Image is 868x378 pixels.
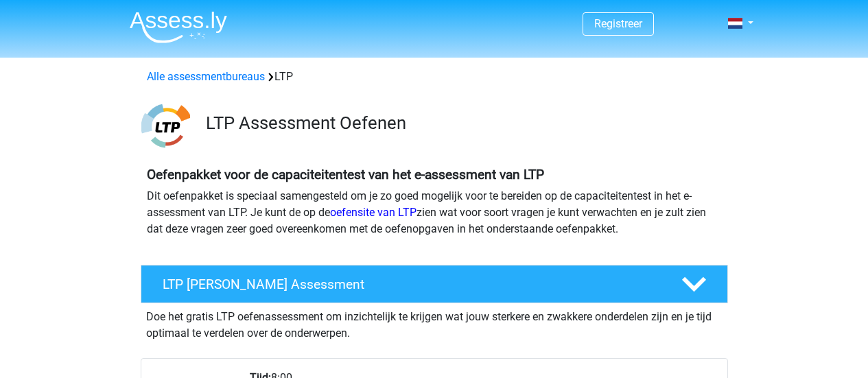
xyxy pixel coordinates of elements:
img: ltp.png [141,102,190,150]
h3: LTP Assessment Oefenen [206,113,717,134]
b: Oefenpakket voor de capaciteitentest van het e-assessment van LTP [147,167,544,182]
a: LTP [PERSON_NAME] Assessment [135,265,734,303]
a: oefensite van LTP [330,206,417,219]
p: Dit oefenpakket is speciaal samengesteld om je zo goed mogelijk voor te bereiden op de capaciteit... [147,188,722,237]
a: Registreer [594,17,642,30]
h4: LTP [PERSON_NAME] Assessment [163,276,659,292]
div: LTP [141,69,727,85]
a: Alle assessmentbureaus [147,70,265,83]
img: Assessly [130,11,227,43]
div: Doe het gratis LTP oefenassessment om inzichtelijk te krijgen wat jouw sterkere en zwakkere onder... [141,303,728,342]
